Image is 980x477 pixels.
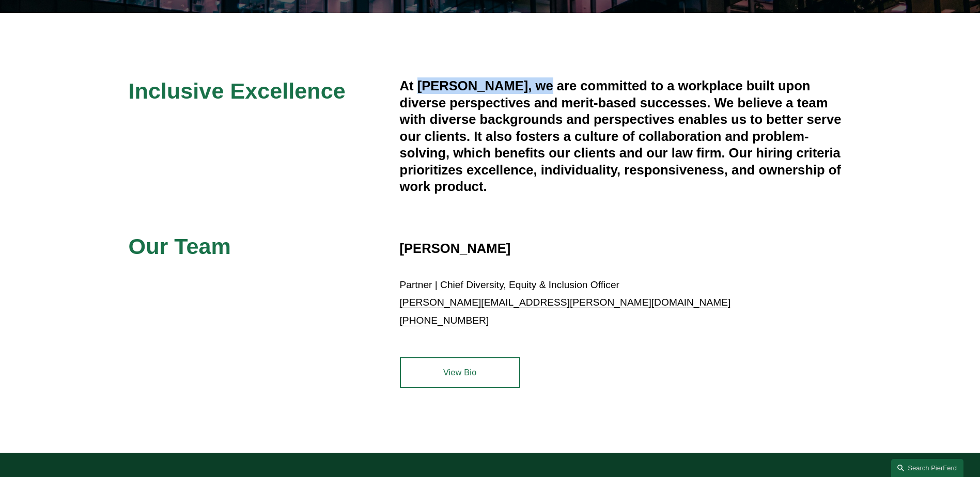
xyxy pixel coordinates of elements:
[400,77,852,195] h4: At [PERSON_NAME], we are committed to a workplace built upon diverse perspectives and merit-based...
[400,276,852,330] p: Partner | Chief Diversity, Equity & Inclusion Officer
[891,459,963,477] a: Search this site
[129,78,346,103] span: Inclusive Excellence
[129,234,231,259] span: Our Team
[400,240,671,257] h4: [PERSON_NAME]
[400,297,731,308] a: [PERSON_NAME][EMAIL_ADDRESS][PERSON_NAME][DOMAIN_NAME]
[400,315,489,326] a: [PHONE_NUMBER]
[400,357,520,388] a: View Bio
